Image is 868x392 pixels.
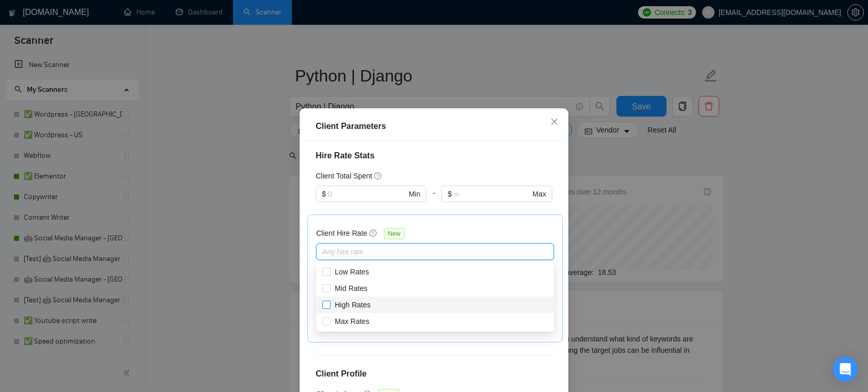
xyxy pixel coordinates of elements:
[322,188,326,200] span: $
[384,228,405,239] span: New
[374,172,382,180] span: question-circle
[316,170,372,182] h5: Client Total Spent
[550,118,559,126] span: close
[833,357,858,382] div: Open Intercom Messenger
[335,301,370,309] span: High Rates
[335,284,367,292] span: Mid Rates
[540,108,568,136] button: Close
[316,150,552,162] h4: Hire Rate Stats
[316,368,552,380] h4: Client Profile
[454,188,530,200] input: ∞
[409,188,421,200] span: Min
[328,188,407,200] input: 0
[335,317,369,325] span: Max Rates
[335,268,369,276] span: Low Rates
[316,120,552,133] div: Client Parameters
[369,229,378,237] span: question-circle
[426,186,441,215] div: -
[447,188,452,200] span: $
[533,188,546,200] span: Max
[316,227,367,239] h5: Client Hire Rate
